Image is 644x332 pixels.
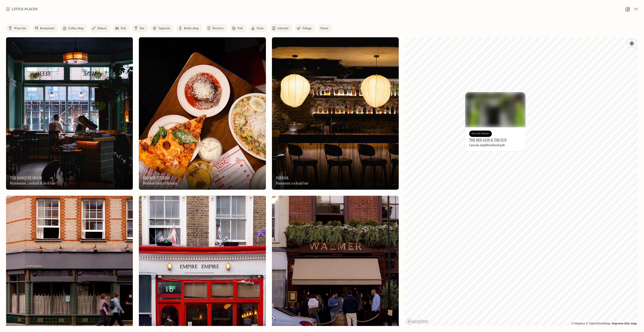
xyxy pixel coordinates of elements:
div: Stores [320,27,328,30]
div: Basement cocktail bar [276,181,308,186]
div: Coffee shop [68,27,84,30]
div: Wine bar [14,27,26,30]
a: Bar [132,24,148,32]
div: On Our Radar [472,131,489,136]
a: Foliage [295,24,316,32]
a: Taproom [150,24,174,32]
div: Deli [121,27,126,30]
a: Restaurant [32,24,58,32]
img: The Red Lion & The Sun [465,92,526,127]
h3: The Red Lion & The Sun [469,138,507,143]
div: Taproom [158,27,170,30]
a: Improve this map [612,322,637,325]
button: Find my location [628,40,635,47]
div: Bakery [97,27,107,30]
a: Pizza [249,24,268,32]
a: The Marquee MoonThe Marquee MoonThe Marquee MoonRestaurant, cocktail & hi-fi bar [6,37,133,190]
div: Bottle shop [184,27,199,30]
a: Mapbox [571,322,585,325]
a: Mapbox homepage [406,319,428,324]
a: ParasolParasolParasolBasement cocktail bar [272,37,399,190]
a: Brewery [205,24,228,32]
a: Bottle shop [176,24,203,32]
a: Deli [113,24,130,32]
a: Stores [318,24,332,32]
div: Pizza [257,27,264,30]
a: Bakery [90,24,111,32]
div: Brewery [213,27,224,30]
img: The Marquee Moon [6,37,133,190]
h3: The Marquee Moon [10,176,42,180]
a: The Red Lion & The SunThe Red Lion & The SunOn Our RadarThe Red Lion & The SunUpscale neighbourho... [465,92,526,151]
div: Upscale neighbourhood pub [469,144,505,147]
img: Bad Boy Pizzeria [139,37,266,190]
div: Lifestyle [277,27,289,30]
a: Coffee shop [60,24,88,32]
h3: Parasol [276,176,289,180]
canvas: Map [405,37,638,326]
a: Bad Boy PizzeriaBad Boy PizzeriaBad Boy PizzeriaBethnal Green Pizzeria [139,37,266,190]
h3: Bad Boy Pizzeria [143,176,170,180]
a: Lifestyle [270,24,293,32]
div: Foliage [302,27,312,30]
img: Parasol [272,37,399,190]
a: Pub [230,24,247,32]
a: OpenStreetMap [586,322,610,325]
div: Restaurant [40,27,54,30]
div: Restaurant, cocktail & hi-fi bar [10,181,55,186]
div: Bethnal Green Pizzeria [143,181,177,186]
div: Bar [140,27,144,30]
a: Wine bar [6,24,30,32]
div: Pub [237,27,243,30]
